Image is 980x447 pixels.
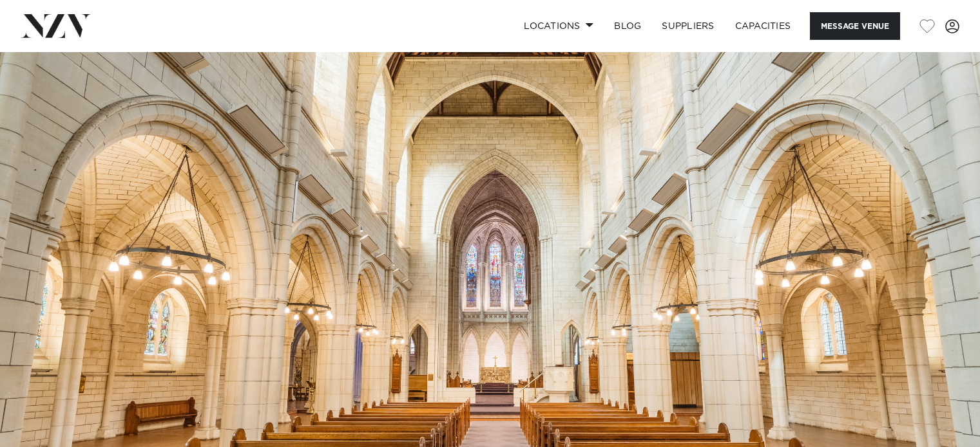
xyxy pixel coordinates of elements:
[725,12,802,40] a: Capacities
[604,12,651,40] a: BLOG
[651,12,724,40] a: SUPPLIERS
[810,12,900,40] button: Message Venue
[514,12,604,40] a: Locations
[21,14,91,37] img: nzv-logo.png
